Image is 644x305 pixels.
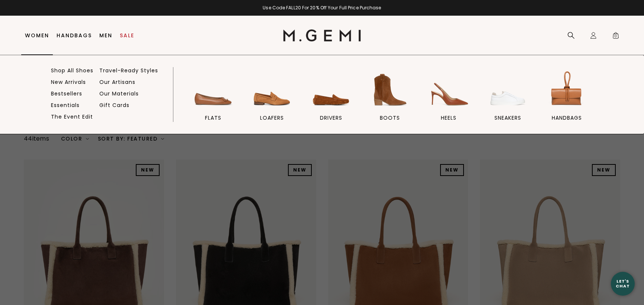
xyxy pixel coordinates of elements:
span: handbags [552,114,582,121]
span: sneakers [494,114,521,121]
a: Shop All Shoes [51,67,93,74]
a: Essentials [51,102,80,109]
a: The Event Edit [51,113,93,120]
img: M.Gemi [283,29,361,41]
a: Bestsellers [51,90,82,97]
img: BOOTS [369,69,411,111]
a: Handbags [57,32,92,38]
a: Our Materials [99,90,139,97]
a: Men [99,32,112,38]
img: heels [428,69,470,111]
a: Our Artisans [99,79,135,85]
span: heels [441,114,456,121]
span: 0 [612,33,619,41]
a: Gift Cards [99,102,129,109]
a: Women [25,32,49,38]
a: drivers [304,69,357,134]
span: BOOTS [380,114,400,121]
img: sneakers [487,69,529,111]
a: handbags [540,69,593,134]
a: New Arrivals [51,79,86,85]
div: Let's Chat [611,279,635,288]
span: drivers [320,114,342,121]
a: flats [187,69,240,134]
img: flats [192,69,234,111]
a: BOOTS [363,69,416,134]
a: loafers [246,69,298,134]
a: sneakers [481,69,534,134]
a: Travel-Ready Styles [99,67,158,74]
span: flats [205,114,221,121]
a: Sale [120,32,134,38]
span: loafers [260,114,284,121]
a: heels [422,69,475,134]
img: drivers [310,69,352,111]
img: loafers [251,69,293,111]
img: handbags [546,69,587,111]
